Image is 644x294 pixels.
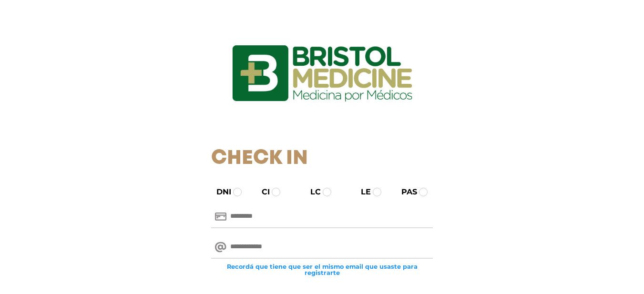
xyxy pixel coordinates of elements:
h1: Check In [211,147,433,171]
small: Recordá que tiene que ser el mismo email que usaste para registrarte [211,264,433,276]
img: logo_ingresarbristol.jpg [194,11,451,135]
label: LE [352,186,371,198]
label: PAS [393,186,417,198]
label: DNI [208,186,231,198]
label: LC [302,186,321,198]
label: CI [253,186,270,198]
